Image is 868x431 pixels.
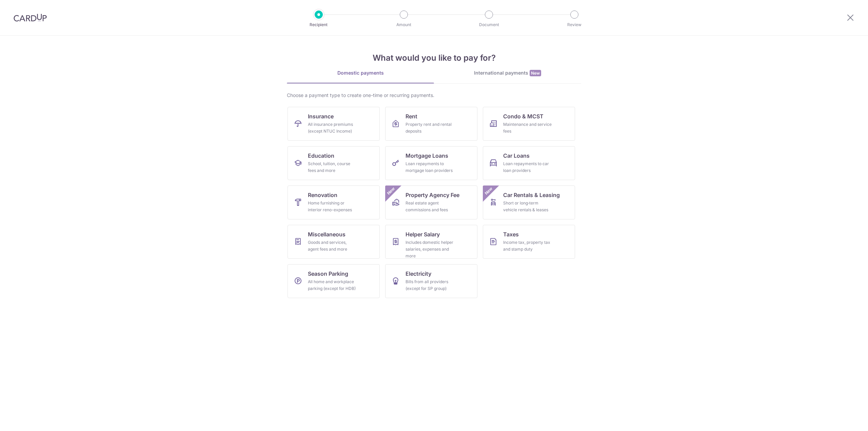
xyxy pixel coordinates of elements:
a: InsuranceAll insurance premiums (except NTUC Income) [288,107,380,141]
span: Miscellaneous [308,230,346,238]
a: Season ParkingAll home and workplace parking (except for HDB) [288,264,380,298]
div: All insurance premiums (except NTUC Income) [308,121,357,135]
p: Document [464,21,514,28]
a: Car Rentals & LeasingShort or long‑term vehicle rentals & leasesNew [483,185,575,219]
div: Loan repayments to mortgage loan providers [406,160,454,174]
iframe: Opens a widget where you can find more information [825,411,861,428]
span: Car Loans [503,152,530,160]
a: ElectricityBills from all providers (except for SP group) [385,264,477,298]
span: Taxes [503,230,519,238]
div: Bills from all providers (except for SP group) [406,278,454,292]
h4: What would you like to pay for? [287,52,581,64]
div: Income tax, property tax and stamp duty [503,239,552,253]
div: All home and workplace parking (except for HDB) [308,278,357,292]
a: EducationSchool, tuition, course fees and more [288,146,380,180]
span: Education [308,152,334,160]
div: Property rent and rental deposits [406,121,454,135]
span: Rent [406,112,417,120]
div: Home furnishing or interior reno-expenses [308,200,357,213]
a: TaxesIncome tax, property tax and stamp duty [483,225,575,259]
p: Review [549,21,599,28]
a: Helper SalaryIncludes domestic helper salaries, expenses and more [385,225,477,259]
span: Season Parking [308,270,348,278]
div: Short or long‑term vehicle rentals & leases [503,200,552,213]
a: Property Agency FeeReal estate agent commissions and feesNew [385,185,477,219]
a: Mortgage LoansLoan repayments to mortgage loan providers [385,146,477,180]
a: Condo & MCSTMaintenance and service fees [483,107,575,141]
div: Domestic payments [287,70,434,76]
span: Electricity [406,270,431,278]
div: Real estate agent commissions and fees [406,200,454,213]
div: Choose a payment type to create one-time or recurring payments. [287,92,581,99]
a: RenovationHome furnishing or interior reno-expenses [288,185,380,219]
span: Car Rentals & Leasing [503,191,560,199]
span: Property Agency Fee [406,191,459,199]
div: International payments [434,70,581,77]
span: Renovation [308,191,337,199]
a: RentProperty rent and rental deposits [385,107,477,141]
span: Insurance [308,112,334,120]
div: School, tuition, course fees and more [308,160,357,174]
span: Condo & MCST [503,112,544,120]
div: Goods and services, agent fees and more [308,239,357,253]
p: Amount [379,21,429,28]
p: Recipient [294,21,344,28]
span: New [483,185,494,197]
a: Car LoansLoan repayments to car loan providers [483,146,575,180]
div: Includes domestic helper salaries, expenses and more [406,239,454,259]
div: Maintenance and service fees [503,121,552,135]
img: CardUp [14,14,47,22]
span: Mortgage Loans [406,152,448,160]
a: MiscellaneousGoods and services, agent fees and more [288,225,380,259]
span: Helper Salary [406,230,440,238]
span: New [530,70,541,76]
span: New [386,185,397,197]
div: Loan repayments to car loan providers [503,160,552,174]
